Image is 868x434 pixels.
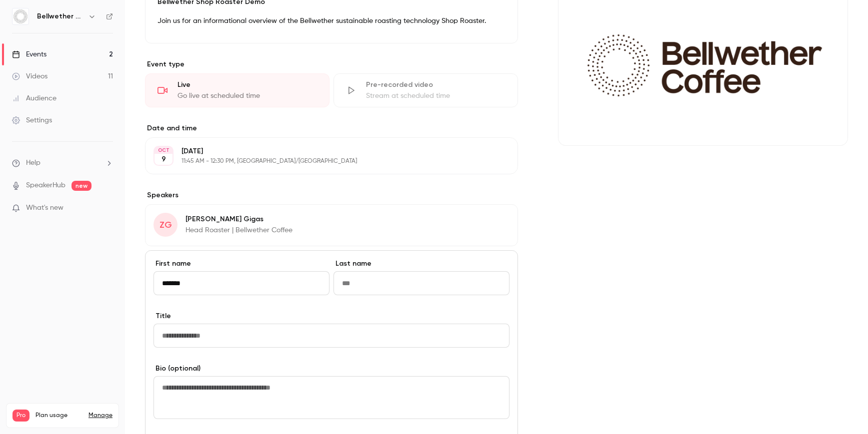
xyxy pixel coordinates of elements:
label: Title [153,311,509,321]
a: Manage [88,412,112,420]
div: OCT [154,147,172,154]
p: Event type [145,59,518,69]
a: SpeakerHub [26,180,65,191]
label: Bio (optional) [153,364,509,374]
div: Live [177,80,317,90]
span: Pro [12,410,29,422]
div: Settings [12,115,52,125]
p: [PERSON_NAME] Gigas [185,214,292,224]
span: new [71,181,91,191]
span: ZG [159,218,172,232]
div: Stream at scheduled time [366,91,505,101]
span: Plan usage [35,412,82,420]
div: Videos [12,71,47,81]
label: Date and time [145,123,518,133]
h6: Bellwether Coffee [37,11,84,21]
p: Head Roaster | Bellwether Coffee [185,225,292,235]
img: Bellwether Coffee [12,8,28,24]
li: help-dropdown-opener [12,158,113,168]
span: Help [26,158,40,168]
label: Speakers [145,190,518,200]
label: First name [153,259,329,269]
div: Audience [12,93,56,103]
div: LiveGo live at scheduled time [145,73,329,107]
p: [DATE] [181,146,465,156]
p: Join us for an informational overview of the Bellwether sustainable roasting technology Shop Roas... [157,15,505,27]
iframe: Noticeable Trigger [101,204,113,213]
p: 11:45 AM - 12:30 PM, [GEOGRAPHIC_DATA]/[GEOGRAPHIC_DATA] [181,157,465,165]
div: Go live at scheduled time [177,91,317,101]
div: Events [12,49,46,59]
div: Pre-recorded video [366,80,505,90]
p: 9 [161,154,166,164]
label: Last name [333,259,509,269]
div: ZG[PERSON_NAME] GigasHead Roaster | Bellwether Coffee [145,204,518,246]
div: Pre-recorded videoStream at scheduled time [333,73,518,107]
span: What's new [26,203,63,213]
